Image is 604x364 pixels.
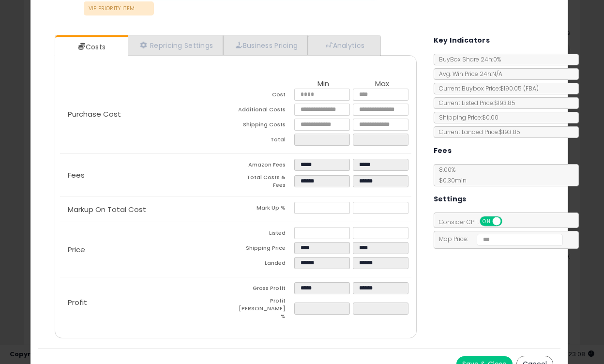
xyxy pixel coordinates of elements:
[236,159,294,174] td: Amazon Fees
[84,1,154,15] p: VIP PRIORITY ITEM
[434,193,467,205] h5: Settings
[236,242,294,257] td: Shipping Price
[128,35,224,55] a: Repricing Settings
[434,84,539,92] span: Current Buybox Price:
[60,110,236,118] p: Purchase Cost
[353,80,411,89] th: Max
[60,299,236,306] p: Profit
[434,70,502,78] span: Avg. Win Price 24h: N/A
[60,246,236,254] p: Price
[236,227,294,242] td: Listed
[434,166,467,184] span: 8.00 %
[60,171,236,179] p: Fees
[434,113,498,121] span: Shipping Price: $0.00
[434,218,515,226] span: Consider CPT:
[60,206,236,213] p: Markup On Total Cost
[236,202,294,217] td: Mark Up %
[236,297,294,323] td: Profit [PERSON_NAME] %
[236,174,294,192] td: Total Costs & Fees
[434,34,490,46] h5: Key Indicators
[236,282,294,297] td: Gross Profit
[236,119,294,134] td: Shipping Costs
[500,84,539,92] span: $190.05
[434,99,515,107] span: Current Listed Price: $193.85
[434,176,467,184] span: $0.30 min
[294,80,353,89] th: Min
[434,145,452,157] h5: Fees
[236,104,294,119] td: Additional Costs
[523,84,539,92] span: ( FBA )
[236,89,294,104] td: Cost
[236,257,294,272] td: Landed
[236,134,294,149] td: Total
[223,35,308,55] a: Business Pricing
[55,37,127,57] a: Costs
[481,217,493,226] span: ON
[434,55,501,63] span: BuyBox Share 24h: 0%
[308,35,379,55] a: Analytics
[434,235,563,243] span: Map Price:
[434,128,520,136] span: Current Landed Price: $193.85
[500,217,516,226] span: OFF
